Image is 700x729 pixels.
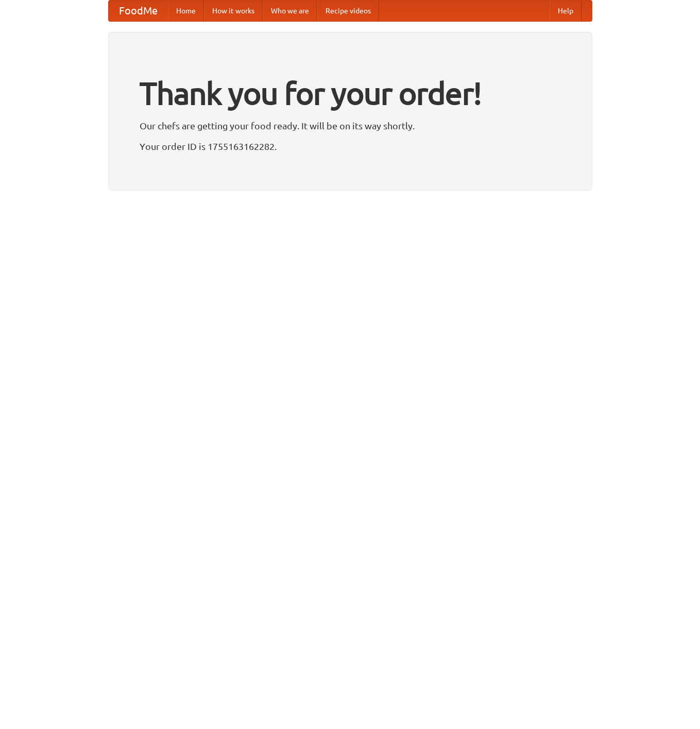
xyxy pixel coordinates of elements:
a: FoodMe [109,1,168,21]
a: Who we are [263,1,317,21]
a: Recipe videos [317,1,379,21]
h1: Thank you for your order! [140,69,561,118]
p: Your order ID is 1755163162282. [140,139,561,154]
a: Help [550,1,582,21]
a: Home [168,1,204,21]
a: How it works [204,1,263,21]
p: Our chefs are getting your food ready. It will be on its way shortly. [140,118,561,133]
